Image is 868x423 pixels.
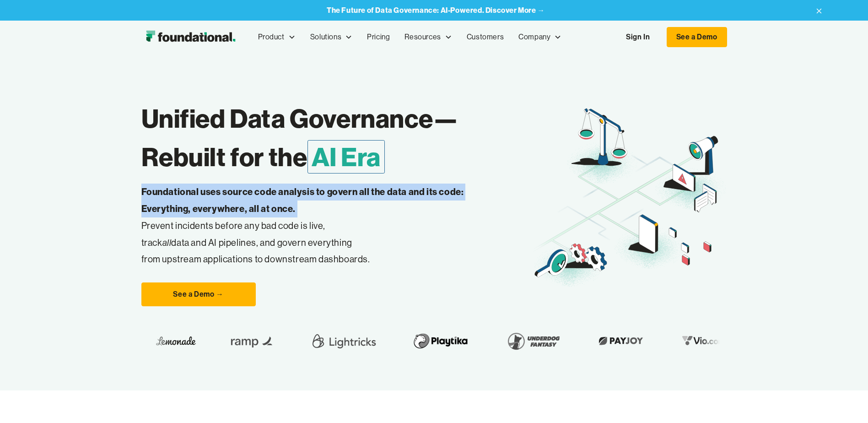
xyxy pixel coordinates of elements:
a: home [141,28,240,46]
img: Foundational Logo [141,28,240,46]
a: See a Demo → [141,282,256,306]
a: See a Demo [667,27,727,47]
img: Playtika [372,328,437,354]
img: Payjoy [558,334,612,348]
a: Customers [459,22,511,52]
div: Product [251,22,303,52]
div: Product [258,31,285,43]
h1: Unified Data Governance— Rebuilt for the [141,99,532,176]
img: Vio.com [642,334,695,348]
div: Solutions [310,31,341,43]
p: Prevent incidents before any bad code is live, track data and AI pipelines, and govern everything... [141,184,493,268]
img: Lightricks [273,328,343,354]
div: Resources [397,22,459,52]
span: AI Era [307,140,385,174]
a: Sign In [617,27,659,47]
a: Pricing [360,22,397,52]
a: The Future of Data Governance: AI-Powered. Discover More → [327,6,545,15]
strong: The Future of Data Governance: AI-Powered. Discover More → [327,5,545,15]
strong: Foundational uses source code analysis to govern all the data and its code: Everything, everywher... [141,186,464,214]
div: Company [511,22,569,52]
img: Ramp [189,328,244,354]
img: Underdog Fantasy [467,328,529,354]
div: Solutions [303,22,360,52]
em: all [162,237,172,248]
div: Resources [404,31,441,43]
iframe: Chat Widget [822,379,868,423]
div: Company [518,31,550,43]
